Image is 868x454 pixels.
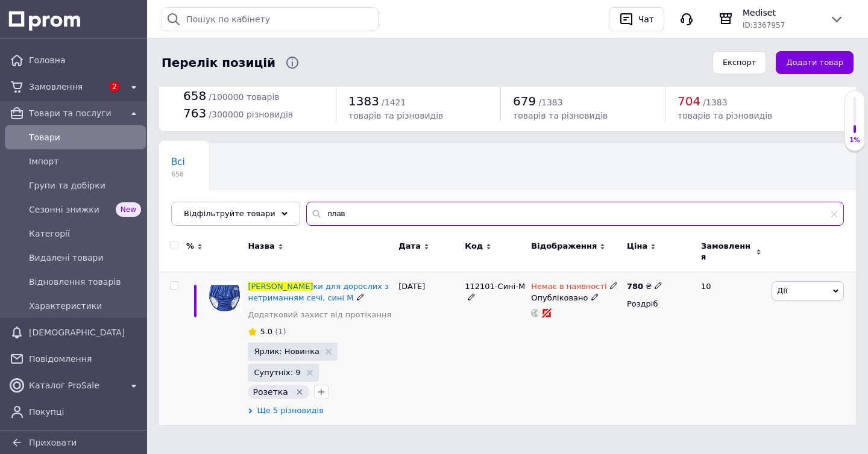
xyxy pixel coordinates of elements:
span: товарів та різновидів [678,111,772,120]
span: Сезонні знижки [29,204,111,216]
span: / 1421 [382,98,406,107]
span: Замовлення [29,81,102,93]
span: % [186,241,194,252]
div: Опубліковано [531,293,621,303]
span: Головна [29,54,141,66]
span: Характеристики [29,300,141,312]
span: Супутніх: 9 [254,368,300,376]
span: 679 [513,94,536,108]
span: Замовлення [701,241,753,263]
span: Категорії [29,228,141,240]
span: 5.0 [260,327,272,336]
span: Дата [398,241,421,252]
div: ₴ [627,281,662,292]
a: [PERSON_NAME]ки для дорослих з нетриманням сечі, сині M [248,282,388,302]
span: (1) [275,327,286,336]
span: товарів та різновидів [348,111,443,120]
div: 10 [694,272,769,425]
div: Роздріб [627,299,691,309]
span: Відновлення товарів [29,276,141,288]
span: [PERSON_NAME] [248,282,313,291]
b: 780 [627,282,643,291]
span: Приховати [29,438,77,447]
input: Пошук по назві позиції, артикулу і пошуковим запитам [306,202,844,226]
span: Назва [248,241,274,252]
span: Всі [171,157,185,167]
span: Товари [29,131,141,143]
span: Розетка [253,387,288,397]
span: / 300000 різновидів [209,110,293,119]
button: Чат [609,7,664,31]
span: Ще 5 різновидів [257,405,323,416]
span: товарів та різновидів [513,111,608,120]
span: Повідомлення [29,353,141,365]
span: Групи та добірки [29,179,141,191]
button: Додати товар [776,51,854,75]
img: Плавки для взрослых с недержанием мочи, синие M [207,281,242,312]
span: Ярлик: Новинка [254,347,319,355]
span: 763 [183,106,206,120]
span: Немає в наявності [531,282,606,294]
span: Відображення [531,241,597,252]
span: New [116,202,141,217]
span: Покупці [29,406,141,418]
span: Видалені товари [29,252,141,264]
span: Дії [777,286,787,295]
input: Пошук по кабінету [162,7,379,31]
div: Чат [636,10,656,28]
svg: Видалити мітку [295,387,304,397]
span: Товари та послуги [29,107,122,119]
span: Імпорт [29,155,141,167]
span: ки для дорослих з нетриманням сечі, сині M [248,282,388,302]
span: / 100000 товарів [209,92,279,102]
span: [DEMOGRAPHIC_DATA] [29,326,141,338]
span: 658 [171,170,185,179]
div: 1% [845,136,864,145]
button: Експорт [712,51,767,75]
span: Ціна [627,241,647,252]
span: 2 [109,81,120,92]
span: Відфільтруйте товари [184,209,275,218]
span: / 1383 [703,98,727,107]
span: 658 [183,89,206,103]
span: Каталог ProSale [29,379,122,391]
span: Перелік позицій [162,54,275,72]
span: Код [465,241,483,252]
span: 112101-Сині-M [465,282,525,291]
div: [DATE] [395,272,462,425]
a: Додатковий захист від протікання [248,309,391,320]
span: ID: 3367957 [743,21,785,30]
span: 704 [678,94,700,108]
span: 1383 [348,94,379,108]
span: / 1383 [538,98,562,107]
span: Mediset [743,7,820,19]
